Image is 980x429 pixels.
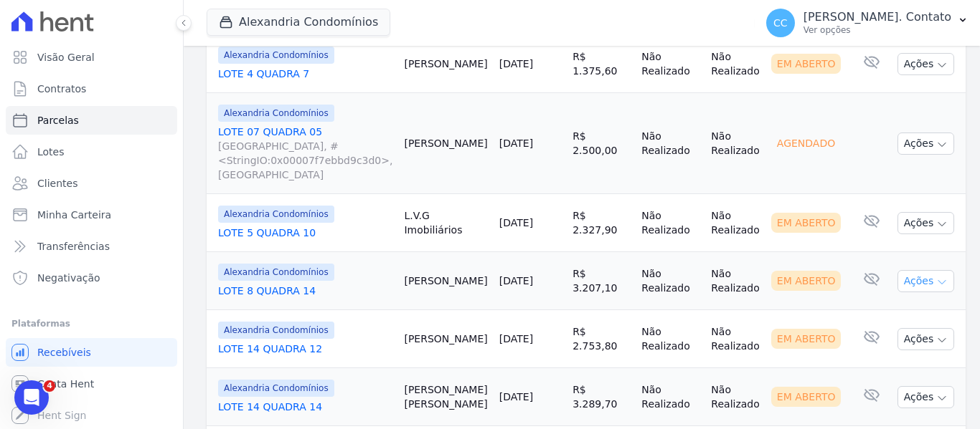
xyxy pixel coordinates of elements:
button: CC [PERSON_NAME]. Contato Ver opções [755,3,980,43]
td: L.V.G Imobiliários [398,194,493,252]
td: Não Realizado [636,310,705,368]
button: Ações [897,132,955,155]
a: Visão Geral [6,43,177,72]
td: Não Realizado [705,194,765,252]
span: Transferências [37,239,110,254]
button: Ações [897,53,955,75]
td: Não Realizado [705,368,765,426]
div: Agendado [771,133,841,153]
span: Alexandria Condomínios [218,264,334,281]
a: Transferências [6,232,177,261]
td: [PERSON_NAME] [398,252,493,310]
span: Alexandria Condomínios [218,105,334,122]
a: Negativação [6,264,177,292]
span: 4 [44,380,55,392]
div: Em Aberto [771,387,842,407]
td: Não Realizado [705,252,765,310]
span: Minha Carteira [37,208,111,222]
span: Conta Hent [37,377,94,391]
button: Ações [897,328,955,350]
td: Não Realizado [636,252,705,310]
div: Plataformas [11,315,171,332]
td: R$ 2.753,80 [567,310,636,368]
td: Não Realizado [636,194,705,252]
a: [DATE] [499,58,533,69]
span: Alexandria Condomínios [218,206,334,223]
a: [DATE] [499,275,533,286]
td: R$ 2.327,90 [567,194,636,252]
a: Conta Hent [6,370,177,398]
span: Parcelas [37,113,79,127]
button: Ações [897,270,955,292]
a: LOTE 4 QUADRA 7 [218,67,392,81]
span: Lotes [37,145,65,159]
td: [PERSON_NAME] [398,310,493,368]
span: Alexandria Condomínios [218,47,334,64]
div: Em Aberto [771,271,842,291]
td: [PERSON_NAME] [398,93,493,194]
td: Não Realizado [636,35,705,93]
button: Alexandria Condomínios [207,9,390,36]
a: Recebíveis [6,338,177,367]
td: R$ 1.375,60 [567,35,636,93]
span: Alexandria Condomínios [218,380,334,397]
td: Não Realizado [705,93,765,194]
a: Minha Carteira [6,201,177,229]
td: Não Realizado [636,368,705,426]
a: LOTE 5 QUADRA 10 [218,226,392,240]
td: R$ 3.207,10 [567,252,636,310]
p: Ver opções [804,24,951,36]
a: Clientes [6,169,177,198]
div: Em Aberto [771,213,842,233]
a: [DATE] [499,138,533,149]
td: R$ 2.500,00 [567,93,636,194]
span: Alexandria Condomínios [218,322,334,339]
a: Parcelas [6,106,177,135]
td: Não Realizado [636,93,705,194]
td: R$ 3.289,70 [567,368,636,426]
td: Não Realizado [705,35,765,93]
span: Visão Geral [37,50,95,64]
button: Ações [897,386,955,408]
a: LOTE 14 QUADRA 12 [218,342,392,356]
span: CC [773,18,788,28]
button: Ações [897,212,955,234]
p: [PERSON_NAME]. Contato [804,10,951,24]
a: [DATE] [499,217,533,228]
span: [GEOGRAPHIC_DATA], #<StringIO:0x00007f7ebbd9c3d0>, [GEOGRAPHIC_DATA] [218,139,392,182]
td: [PERSON_NAME] [PERSON_NAME] [398,368,493,426]
span: Negativação [37,271,100,285]
a: Lotes [6,138,177,166]
a: LOTE 07 QUADRA 05[GEOGRAPHIC_DATA], #<StringIO:0x00007f7ebbd9c3d0>, [GEOGRAPHIC_DATA] [218,125,392,182]
a: LOTE 8 QUADRA 14 [218,284,392,298]
a: Contratos [6,74,177,103]
span: Recebíveis [37,345,91,360]
iframe: Intercom live chat [14,380,49,415]
a: [DATE] [499,391,533,403]
td: Não Realizado [705,310,765,368]
a: LOTE 14 QUADRA 14 [218,400,392,414]
span: Clientes [37,176,77,191]
td: [PERSON_NAME] [398,35,493,93]
div: Em Aberto [771,54,842,74]
span: Contratos [37,82,86,96]
a: [DATE] [499,333,533,344]
div: Em Aberto [771,329,842,349]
